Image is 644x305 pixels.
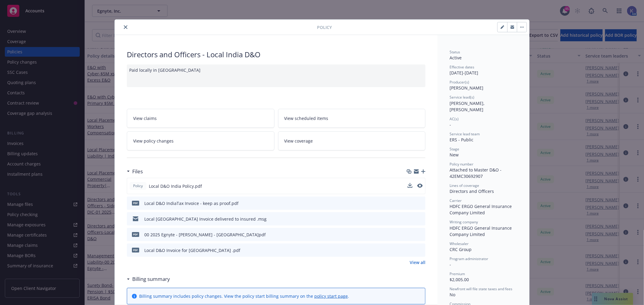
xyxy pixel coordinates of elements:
[450,49,460,55] span: Status
[127,49,425,60] div: Directors and Officers - Local India D&O
[450,116,459,121] span: AC(s)
[127,64,425,87] div: Paid locally in [GEOGRAPHIC_DATA]
[450,122,451,127] span: -
[450,152,459,158] span: New
[418,216,423,222] button: preview file
[450,131,480,137] span: Service lead team
[408,216,413,222] button: download file
[139,293,349,299] div: Billing summary includes policy changes. View the policy start billing summary on the .
[144,200,239,206] div: Local D&O IndiaTax Invoice - keep as proof.pdf
[417,183,423,189] button: preview file
[450,198,462,203] span: Carrier
[284,138,313,144] span: View coverage
[450,146,459,152] span: Stage
[144,216,267,222] div: Local [GEOGRAPHIC_DATA] Invoice delivered to insured .msg
[418,200,423,206] button: preview file
[418,231,423,238] button: preview file
[450,80,469,85] span: Producer(s)
[450,64,474,70] span: Effective dates
[450,162,473,167] span: Policy number
[408,183,412,189] button: download file
[284,115,328,121] span: View scheduled items
[408,183,412,188] button: download file
[132,183,144,189] span: Policy
[450,55,462,61] span: Active
[450,183,479,188] span: Lines of coverage
[408,247,413,253] button: download file
[450,167,503,179] span: Attached to Master D&O - 42EMC30692907
[127,275,170,283] div: Billing summary
[417,184,423,188] button: preview file
[132,232,139,237] span: pdf
[450,225,513,237] span: HDFC ERGO General Insurance Company Limited
[132,275,170,283] h3: Billing summary
[450,95,474,100] span: Service lead(s)
[450,203,513,215] span: HDFC ERGO General Insurance Company Limited
[278,109,426,128] a: View scheduled items
[450,137,473,143] span: ERS - Public
[127,109,274,128] a: View claims
[450,85,483,91] span: [PERSON_NAME]
[450,292,455,297] span: No
[408,200,413,206] button: download file
[132,201,139,205] span: pdf
[450,256,488,261] span: Program administrator
[278,131,426,150] a: View coverage
[408,231,413,238] button: download file
[450,271,465,276] span: Premium
[418,247,423,253] button: preview file
[133,115,157,121] span: View claims
[450,241,469,246] span: Wholesaler
[132,248,139,252] span: pdf
[122,24,129,31] button: close
[450,247,472,252] span: CRC Group
[450,286,512,291] span: Newfront will file state taxes and fees
[144,231,266,238] div: 00 2025 Egnyte - [PERSON_NAME] - [GEOGRAPHIC_DATA]pdf
[127,168,143,175] div: Files
[450,277,469,282] span: $2,005.00
[132,168,143,175] h3: Files
[317,24,332,30] span: Policy
[144,247,240,253] div: Local D&O Invoice for [GEOGRAPHIC_DATA] .pdf
[450,100,486,112] span: [PERSON_NAME], [PERSON_NAME]
[450,188,517,194] div: Directors and Officers
[450,64,517,76] div: [DATE] - [DATE]
[450,219,478,225] span: Writing company
[410,259,425,266] a: View all
[314,293,348,299] a: policy start page
[450,262,451,267] span: -
[133,138,174,144] span: View policy changes
[149,183,202,189] span: Local D&O India Policy.pdf
[127,131,274,150] a: View policy changes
